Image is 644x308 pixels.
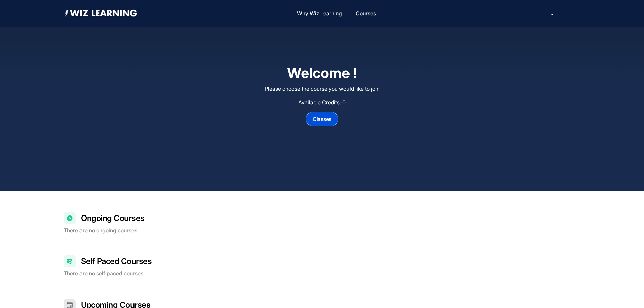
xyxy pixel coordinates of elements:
[81,213,145,223] h2: Ongoing Courses
[353,6,379,21] a: Courses
[306,112,338,126] button: Classes
[294,6,345,21] a: Why Wiz Learning
[71,64,573,82] h2: Welcome !
[71,85,573,93] p: Please choose the course you would like to join
[71,98,573,106] p: Available Credits: 0
[81,256,152,266] h2: Self Paced Courses
[64,228,580,234] h2: There are no ongoing courses
[64,271,580,277] h2: There are no self paced courses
